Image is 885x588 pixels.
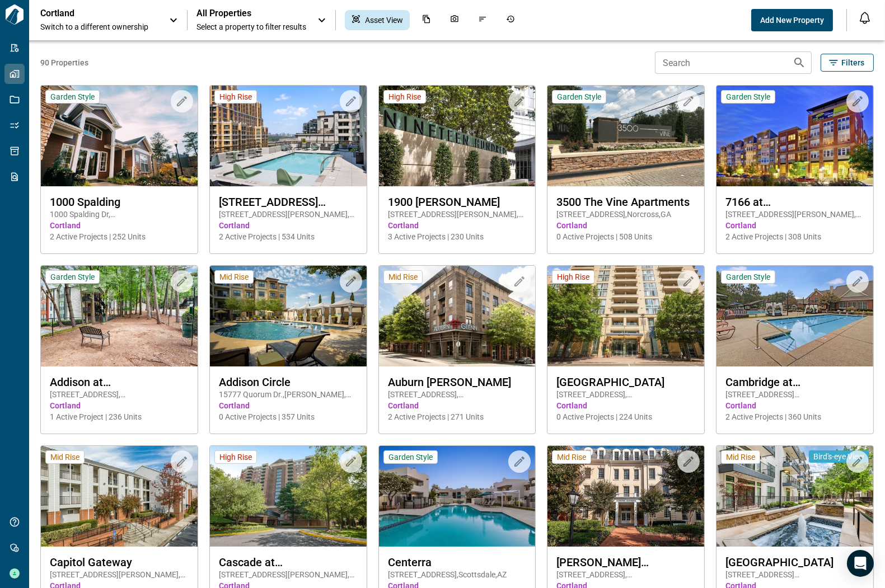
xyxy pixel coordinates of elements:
[388,569,527,580] span: [STREET_ADDRESS] , Scottsdale , AZ
[547,266,704,366] img: property-asset
[345,10,410,30] div: Asset View
[388,400,527,411] span: Cortland
[725,231,864,242] span: 2 Active Projects | 308 Units
[379,86,536,186] img: property-asset
[219,272,249,282] span: Mid Rise
[379,446,536,547] img: property-asset
[725,389,864,400] span: [STREET_ADDRESS][PERSON_NAME] , Antioch , TN
[388,389,527,400] span: [STREET_ADDRESS] , [GEOGRAPHIC_DATA] , GA
[557,92,601,102] span: Garden Style
[210,446,367,547] img: property-asset
[50,411,189,422] span: 1 Active Project | 236 Units
[388,411,527,422] span: 2 Active Projects | 271 Units
[821,54,874,72] button: Filters
[725,195,864,209] span: 7166 at [GEOGRAPHIC_DATA]
[219,400,358,411] span: Cortland
[841,57,864,68] span: Filters
[725,220,864,231] span: Cortland
[443,10,466,30] div: Photos
[717,266,873,366] img: property-asset
[388,92,421,102] span: High Rise
[219,375,358,389] span: Addison Circle
[556,400,695,411] span: Cortland
[557,272,589,282] span: High Rise
[556,411,695,422] span: 0 Active Projects | 224 Units
[556,231,695,242] span: 0 Active Projects | 508 Units
[219,195,358,209] span: [STREET_ADDRESS][PERSON_NAME]
[50,375,189,389] span: Addison at [PERSON_NAME][GEOGRAPHIC_DATA]
[556,220,695,231] span: Cortland
[388,220,527,231] span: Cortland
[726,92,770,102] span: Garden Style
[50,452,79,462] span: Mid Rise
[556,375,695,389] span: [GEOGRAPHIC_DATA]
[556,209,695,220] span: [STREET_ADDRESS] , Norcross , GA
[50,400,189,411] span: Cortland
[50,569,189,580] span: [STREET_ADDRESS][PERSON_NAME] , [GEOGRAPHIC_DATA] , GA
[41,446,198,547] img: property-asset
[41,86,198,186] img: property-asset
[717,86,873,186] img: property-asset
[50,556,189,569] span: Capitol Gateway
[50,231,189,242] span: 2 Active Projects | 252 Units
[50,272,95,282] span: Garden Style
[847,550,874,577] div: Open Intercom Messenger
[388,195,527,209] span: 1900 [PERSON_NAME]
[196,21,306,32] span: Select a property to filter results
[556,569,695,580] span: [STREET_ADDRESS] , [GEOGRAPHIC_DATA] , VA
[388,375,527,389] span: Auburn [PERSON_NAME]
[219,92,252,102] span: High Rise
[471,10,494,30] div: Issues & Info
[210,266,367,366] img: property-asset
[547,86,704,186] img: property-asset
[40,57,650,68] span: 90 Properties
[50,209,189,220] span: 1000 Spalding Dr , [GEOGRAPHIC_DATA] , GA
[556,195,695,209] span: 3500 The Vine Apartments
[725,569,864,580] span: [STREET_ADDRESS][PERSON_NAME] , Austin , [GEOGRAPHIC_DATA]
[788,51,811,74] button: Search properties
[388,272,418,282] span: Mid Rise
[388,231,527,242] span: 3 Active Projects | 230 Units
[547,446,704,547] img: property-asset
[856,9,874,27] button: Open notification feed
[725,556,864,569] span: [GEOGRAPHIC_DATA]
[725,209,864,220] span: [STREET_ADDRESS][PERSON_NAME] , [GEOGRAPHIC_DATA] , CO
[557,452,586,462] span: Mid Rise
[219,220,358,231] span: Cortland
[196,8,306,19] span: All Properties
[388,452,433,462] span: Garden Style
[725,400,864,411] span: Cortland
[50,195,189,209] span: 1000 Spalding
[50,220,189,231] span: Cortland
[219,569,358,580] span: [STREET_ADDRESS][PERSON_NAME] , [GEOGRAPHIC_DATA] , VA
[725,411,864,422] span: 2 Active Projects | 360 Units
[499,10,522,30] div: Job History
[760,15,824,26] span: Add New Property
[415,10,438,30] div: Documents
[219,452,252,462] span: High Rise
[219,231,358,242] span: 2 Active Projects | 534 Units
[40,8,141,19] p: Cortland
[725,375,864,389] span: Cambridge at [GEOGRAPHIC_DATA]
[726,272,770,282] span: Garden Style
[40,21,158,32] span: Switch to a different ownership
[50,389,189,400] span: [STREET_ADDRESS] , [GEOGRAPHIC_DATA] , GA
[717,446,873,547] img: property-asset
[726,452,755,462] span: Mid Rise
[388,209,527,220] span: [STREET_ADDRESS][PERSON_NAME] , [GEOGRAPHIC_DATA] , [GEOGRAPHIC_DATA]
[365,15,403,26] span: Asset View
[556,556,695,569] span: [PERSON_NAME] Apartments
[219,411,358,422] span: 0 Active Projects | 357 Units
[50,92,95,102] span: Garden Style
[219,209,358,220] span: [STREET_ADDRESS][PERSON_NAME] , [GEOGRAPHIC_DATA] , VA
[219,556,358,569] span: Cascade at [GEOGRAPHIC_DATA]
[751,9,833,31] button: Add New Property
[210,86,367,186] img: property-asset
[219,389,358,400] span: 15777 Quorum Dr. , [PERSON_NAME] , [GEOGRAPHIC_DATA]
[556,389,695,400] span: [STREET_ADDRESS] , [GEOGRAPHIC_DATA] , VA
[379,266,536,366] img: property-asset
[41,266,198,366] img: property-asset
[813,451,864,462] span: Bird's-eye View
[388,556,527,569] span: Centerra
